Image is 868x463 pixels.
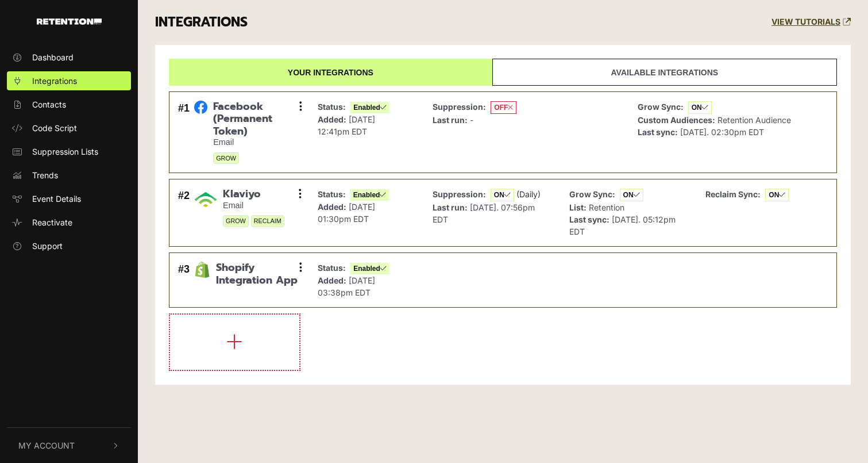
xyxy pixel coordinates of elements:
[318,263,346,273] strong: Status:
[7,48,131,67] a: Dashboard
[32,98,66,110] span: Contacts
[178,101,190,164] div: #1
[491,101,516,114] span: OFF
[589,202,624,212] span: Retention
[32,169,58,181] span: Trends
[223,188,284,201] span: Klaviyo
[433,202,535,224] span: [DATE]. 07:56pm EDT
[155,14,248,30] h3: INTEGRATIONS
[32,146,98,158] span: Suppression Lists
[194,101,207,114] img: Facebook (Permanent Token)
[433,102,486,112] strong: Suppression:
[169,59,492,86] a: Your integrations
[433,189,486,199] strong: Suppression:
[7,95,131,114] a: Contacts
[569,215,609,224] strong: Last sync:
[638,127,678,137] strong: Last sync:
[318,275,346,285] strong: Added:
[213,152,239,164] span: GROW
[18,439,75,451] span: My Account
[492,59,837,86] a: Available integrations
[37,18,102,25] img: Retention.com
[620,189,643,201] span: ON
[194,262,210,277] img: Shopify Integration App
[251,215,284,227] span: RECLAIM
[7,71,131,90] a: Integrations
[32,193,81,205] span: Event Details
[318,114,346,124] strong: Added:
[32,51,74,63] span: Dashboard
[32,75,77,87] span: Integrations
[705,189,761,199] strong: Reclaim Sync:
[7,428,131,463] button: My Account
[178,262,190,299] div: #3
[433,202,468,212] strong: Last run:
[491,189,514,201] span: ON
[765,189,789,201] span: ON
[213,137,300,147] small: Email
[771,17,851,27] a: VIEW TUTORIALS
[194,188,217,211] img: Klaviyo
[350,263,389,274] span: Enabled
[7,166,131,185] a: Trends
[216,262,301,286] span: Shopify Integration App
[433,115,468,125] strong: Last run:
[569,202,587,212] strong: List:
[7,142,131,161] a: Suppression Lists
[318,114,375,136] span: [DATE] 12:41pm EDT
[680,127,764,137] span: [DATE]. 02:30pm EDT
[717,115,791,125] span: Retention Audience
[318,202,346,212] strong: Added:
[318,189,346,199] strong: Status:
[350,102,389,113] span: Enabled
[213,101,300,138] span: Facebook (Permanent Token)
[32,240,63,252] span: Support
[638,115,715,125] strong: Custom Audiences:
[223,215,249,227] span: GROW
[7,118,131,137] a: Code Script
[470,115,473,125] span: -
[7,189,131,208] a: Event Details
[638,102,684,112] strong: Grow Sync:
[32,122,77,134] span: Code Script
[178,188,190,238] div: #2
[7,236,131,255] a: Support
[350,189,389,201] span: Enabled
[569,189,615,199] strong: Grow Sync:
[318,102,346,112] strong: Status:
[569,215,676,236] span: [DATE]. 05:12pm EDT
[516,189,541,199] span: (Daily)
[7,213,131,232] a: Reactivate
[223,201,284,211] small: Email
[688,101,712,114] span: ON
[32,216,72,228] span: Reactivate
